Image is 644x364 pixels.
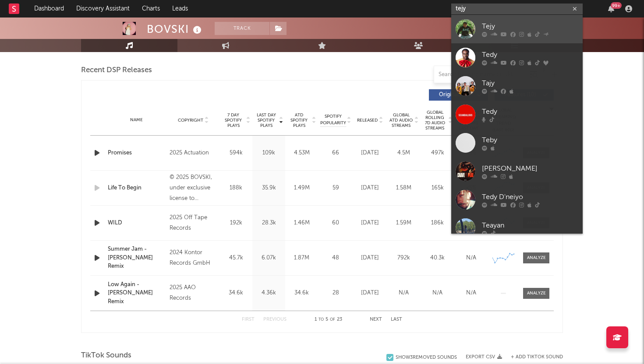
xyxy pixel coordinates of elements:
div: 2025 Off Tape Records [170,213,217,234]
div: Teayan [482,220,578,231]
div: Tedy D'neiyo [482,192,578,202]
div: 1 5 23 [304,315,352,325]
div: N/A [423,289,452,297]
span: 7 Day Spotify Plays [222,112,245,128]
div: 188k [222,184,250,192]
div: Tedy [482,106,578,117]
div: 165k [423,184,452,192]
div: [PERSON_NAME] [482,163,578,174]
div: 4.53M [287,149,316,157]
div: 792k [389,254,418,262]
button: Last [391,317,402,322]
div: 4.5M [389,149,418,157]
a: Teayan [451,214,583,242]
div: © 2025 BOVSKI, under exclusive license to Universal Music GmbH [170,172,217,204]
div: N/A [389,289,418,297]
div: 60 [320,219,351,227]
div: 59 [320,184,351,192]
div: 40.3k [423,254,452,262]
a: Tedy [451,100,583,129]
div: 6.07k [255,254,283,262]
span: to [318,318,324,322]
span: of [330,318,335,322]
span: Copyright [178,118,203,123]
div: 1.58M [389,184,418,192]
a: Life To Begin [108,184,165,192]
div: 1.46M [287,219,316,227]
span: Released [357,118,378,123]
span: Last Day Spotify Plays [255,112,278,128]
div: 28.3k [255,219,283,227]
div: [DATE] [355,184,385,192]
div: 35.9k [255,184,283,192]
span: Originals ( 13 ) [435,92,475,98]
div: BOVSKI [147,22,204,36]
span: ATD Spotify Plays [287,112,311,128]
button: Next [370,317,382,322]
span: Recent DSP Releases [81,65,152,76]
div: 28 [320,289,351,297]
a: Tejy [451,15,583,43]
a: Tedy D'neiyo [451,185,583,214]
button: Originals(13) [429,89,488,101]
div: 4.36k [255,289,283,297]
div: [DATE] [355,289,385,297]
a: Tajy [451,72,583,100]
div: 34.6k [287,289,316,297]
div: N/A [456,254,486,262]
div: 99 + [611,2,622,9]
a: Tedy [451,43,583,72]
div: 1.59M [389,219,418,227]
a: Low Again - [PERSON_NAME] Remix [108,280,165,306]
div: Show 3 Removed Sounds [396,355,457,360]
div: Tedy [482,49,578,60]
div: 2024 Kontor Records GmbH [170,248,217,269]
div: 2025 Actuation [170,148,217,158]
span: Global ATD Audio Streams [389,112,413,128]
div: Tejy [482,21,578,31]
div: 109k [255,149,283,157]
a: WILD [108,219,165,227]
div: 1.87M [287,254,316,262]
a: Promises [108,149,165,157]
div: 192k [222,219,250,227]
button: + Add TikTok Sound [511,355,563,360]
div: 497k [423,149,452,157]
button: Previous [263,317,287,322]
span: Global Rolling 7D Audio Streams [423,110,447,131]
button: First [242,317,255,322]
span: Spotify Popularity [320,113,346,126]
a: [PERSON_NAME] [451,157,583,185]
div: 48 [320,254,351,262]
div: 186k [423,219,452,227]
button: + Add TikTok Sound [502,355,563,360]
div: 1.49M [287,184,316,192]
div: 594k [222,149,250,157]
div: Tajy [482,78,578,88]
div: 34.6k [222,289,250,297]
div: N/A [456,289,486,297]
a: Summer Jam - [PERSON_NAME] Remix [108,245,165,271]
div: Teby [482,135,578,145]
div: [DATE] [355,149,385,157]
a: Teby [451,129,583,157]
div: 2025 AAO Records [170,283,217,304]
div: Name [108,117,165,123]
button: Export CSV [466,354,502,360]
span: TikTok Sounds [81,350,131,361]
input: Search for artists [451,3,583,14]
div: [DATE] [355,254,385,262]
div: 66 [320,149,351,157]
div: [DATE] [355,219,385,227]
div: 45.7k [222,254,250,262]
button: 99+ [608,5,614,12]
input: Search by song name or URL [434,71,527,78]
button: Track [215,22,269,35]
